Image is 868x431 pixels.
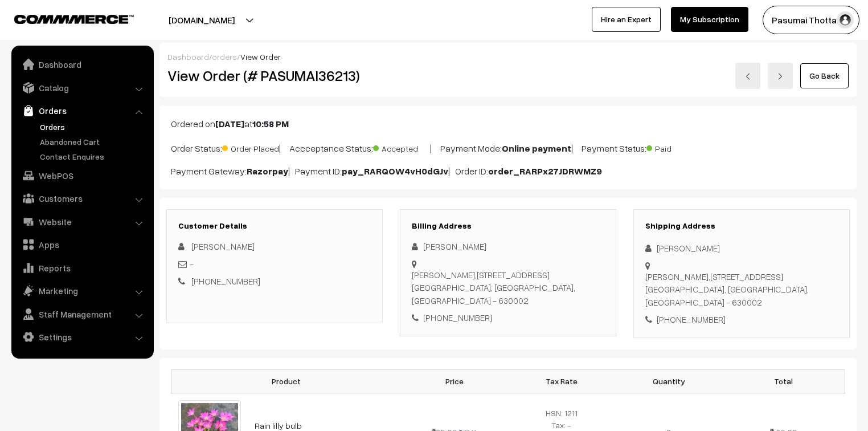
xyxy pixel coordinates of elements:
a: Settings [14,327,150,347]
p: Payment Gateway: | Payment ID: | Order ID: [171,164,845,178]
img: right-arrow.png [777,73,784,80]
th: Total [722,369,845,393]
img: COMMMERCE [14,15,134,23]
span: [PERSON_NAME] [191,241,255,251]
a: Abandoned Cart [37,136,150,148]
a: COMMMERCE [14,11,114,25]
a: Rain lilly bulb [255,421,302,430]
div: [PERSON_NAME],[STREET_ADDRESS] [GEOGRAPHIC_DATA], [GEOGRAPHIC_DATA], [GEOGRAPHIC_DATA] - 630002 [412,269,604,307]
a: Customers [14,188,150,209]
div: [PHONE_NUMBER] [412,311,604,324]
h3: Customer Details [178,221,371,231]
th: Quantity [615,369,722,393]
div: [PHONE_NUMBER] [645,313,838,326]
h3: Billing Address [412,221,604,231]
button: [DOMAIN_NAME] [129,6,275,34]
div: [PERSON_NAME],[STREET_ADDRESS] [GEOGRAPHIC_DATA], [GEOGRAPHIC_DATA], [GEOGRAPHIC_DATA] - 630002 [645,270,838,309]
b: Online payment [502,143,571,154]
a: orders [212,52,237,62]
a: Hire an Expert [592,7,661,32]
button: Pasumai Thotta… [763,6,859,34]
a: Dashboard [167,52,209,62]
b: 10:58 PM [252,118,289,129]
a: [PHONE_NUMBER] [191,276,260,286]
th: Product [171,369,401,393]
p: Ordered on at [171,117,845,131]
th: Price [401,369,508,393]
div: - [178,258,371,271]
a: Staff Management [14,304,150,324]
h2: View Order (# PASUMAI36213) [167,67,383,84]
b: pay_RARQOW4vH0dGJv [342,165,448,177]
b: [DATE] [215,118,244,129]
a: Marketing [14,280,150,301]
p: Order Status: | Accceptance Status: | Payment Mode: | Payment Status: [171,140,845,155]
h3: Shipping Address [645,221,838,231]
div: / / [167,51,849,63]
img: left-arrow.png [744,73,751,80]
a: Reports [14,258,150,278]
th: Tax Rate [508,369,615,393]
img: user [837,11,854,29]
a: Catalog [14,78,150,98]
a: Orders [37,121,150,133]
a: WebPOS [14,165,150,186]
div: [PERSON_NAME] [645,242,838,255]
span: Order Placed [222,140,279,154]
a: Go Back [800,63,849,88]
a: My Subscription [671,7,748,32]
a: Dashboard [14,54,150,75]
span: View Order [240,52,281,62]
div: [PERSON_NAME] [412,240,604,253]
a: Orders [14,100,150,121]
span: Accepted [373,140,430,154]
a: Website [14,212,150,232]
b: Razorpay [247,165,288,177]
a: Contact Enquires [37,151,150,162]
span: Paid [646,140,703,154]
a: Apps [14,234,150,255]
b: order_RARPx27JDRWMZ9 [488,165,602,177]
span: HSN: 1211 Tax: - [546,408,578,430]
